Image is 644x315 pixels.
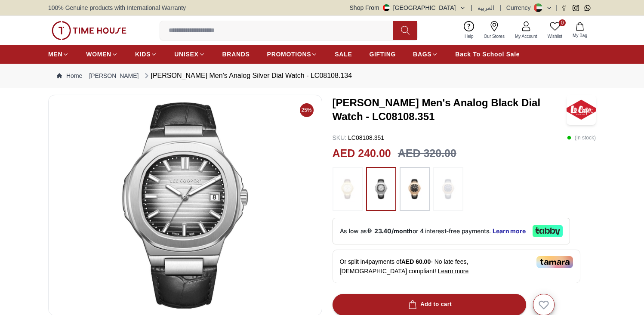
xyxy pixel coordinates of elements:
[413,50,431,59] span: BAGS
[479,19,510,41] a: Our Stores
[556,3,558,12] span: |
[559,19,566,26] span: 0
[407,300,452,309] div: Add to cart
[569,32,591,39] span: My Bag
[383,4,390,11] img: United Arab Emirates
[455,46,520,62] a: Back To School Sale
[48,50,62,59] span: MEN
[135,50,151,59] span: KIDS
[135,46,157,62] a: KIDS
[481,33,508,40] span: Our Stores
[86,50,111,59] span: WOMEN
[471,3,473,12] span: |
[506,3,534,12] div: Currency
[337,171,358,207] img: ...
[584,5,591,11] a: Whatsapp
[459,19,479,41] a: Help
[536,256,573,268] img: Tamara
[401,258,431,265] span: AED 60.00
[544,33,566,40] span: Wishlist
[86,46,118,62] a: WOMEN
[222,50,250,59] span: BRANDS
[573,5,579,11] a: Instagram
[222,46,250,62] a: BRANDS
[478,3,494,12] button: العربية
[567,20,592,40] button: My Bag
[57,71,82,80] a: Home
[561,5,567,11] a: Facebook
[300,103,314,117] span: 25%
[455,50,520,59] span: Back To School Sale
[48,64,596,88] nav: Breadcrumb
[335,46,352,62] a: SALE
[370,171,392,207] img: ...
[333,133,385,142] p: LC08108.351
[89,71,139,80] a: [PERSON_NAME]
[398,145,456,162] h3: AED 320.00
[174,50,198,59] span: UNISEX
[438,171,459,207] img: ...
[52,21,126,40] img: ...
[542,19,567,41] a: 0Wishlist
[48,3,186,12] span: 100% Genuine products with International Warranty
[333,134,347,141] span: SKU :
[174,46,205,62] a: UNISEX
[413,46,438,62] a: BAGS
[333,250,580,283] div: Or split in 4 payments of - No late fees, [DEMOGRAPHIC_DATA] compliant!
[267,46,318,62] a: PROMOTIONS
[48,46,69,62] a: MEN
[335,50,352,59] span: SALE
[499,3,501,12] span: |
[567,95,596,125] img: LEE COOPER Men's Analog Black Dial Watch - LC08108.351
[404,171,425,207] img: ...
[333,96,567,124] h3: [PERSON_NAME] Men's Analog Black Dial Watch - LC08108.351
[369,50,396,59] span: GIFTING
[333,145,391,162] h2: AED 240.00
[567,133,596,142] p: ( In stock )
[512,33,541,40] span: My Account
[438,268,469,275] span: Learn more
[369,46,396,62] a: GIFTING
[461,33,477,40] span: Help
[142,71,352,81] div: [PERSON_NAME] Men's Analog Silver Dial Watch - LC08108.134
[267,50,311,59] span: PROMOTIONS
[55,102,315,309] img: LEE COOPER Men's Analog Silver Dial Watch - LC08108.134
[350,3,466,12] button: Shop From[GEOGRAPHIC_DATA]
